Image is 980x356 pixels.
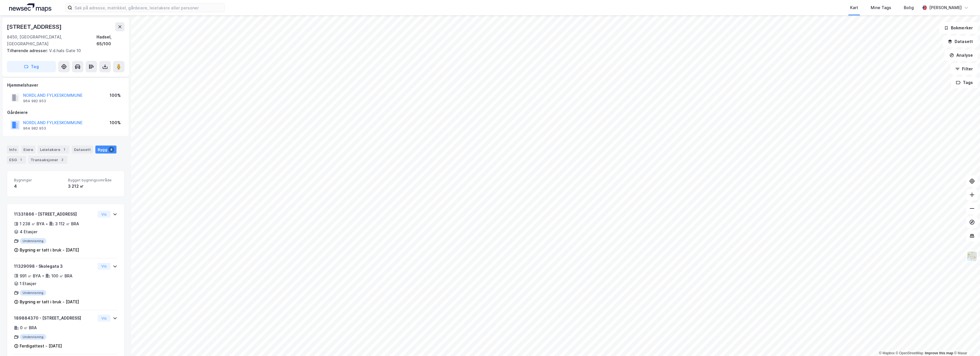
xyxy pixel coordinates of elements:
div: 11329098 - Skolegata 3 [14,263,95,270]
div: 1 [18,157,24,163]
div: 3 112 ㎡ BRA [55,220,79,227]
div: 100% [110,119,121,126]
div: 1 [61,147,67,152]
div: 8450, [GEOGRAPHIC_DATA], [GEOGRAPHIC_DATA] [7,34,96,47]
div: [STREET_ADDRESS] [7,22,63,31]
button: Datasett [943,36,978,47]
img: logo.a4113a55bc3d86da70a041830d287a7e.svg [9,3,51,12]
div: 964 982 953 [23,126,46,131]
button: Filter [950,63,978,75]
span: Tilhørende adresser: [7,48,49,53]
div: ESG [7,156,26,164]
div: 991 ㎡ BYA [20,273,41,279]
div: • [42,273,44,278]
div: 1 Etasjer [20,280,36,287]
div: 3 212 ㎡ [68,183,117,190]
div: 4 [108,147,114,152]
div: 11331866 - [STREET_ADDRESS] [14,211,95,218]
div: Ferdigattest - [DATE] [20,343,62,349]
div: Kart [850,4,858,11]
div: 0 ㎡ BRA [20,324,37,331]
button: Tag [7,61,56,72]
button: Vis [98,211,110,218]
button: Bokmerker [939,22,978,34]
div: Transaksjoner [28,156,67,164]
div: 4 [14,183,63,190]
div: Bolig [904,4,914,11]
div: 4 Etasjer [20,228,37,235]
span: Bygget bygningsområde [68,178,117,183]
a: Improve this map [925,351,953,355]
button: Vis [98,315,110,322]
div: Info [7,146,19,154]
div: Hjemmelshaver [7,82,124,89]
div: Mine Tags [871,4,891,11]
div: Bygg [95,146,116,154]
div: 1 238 ㎡ BYA [20,220,45,227]
div: 964 982 953 [23,99,46,103]
div: 100% [110,92,121,99]
div: Eiere [21,146,35,154]
span: Bygninger [14,178,63,183]
div: 100 ㎡ BRA [51,273,73,279]
div: 189884370 - [STREET_ADDRESS] [14,315,95,322]
a: Mapbox [879,351,895,355]
input: Søk på adresse, matrikkel, gårdeiere, leietakere eller personer [72,3,225,12]
div: Bygning er tatt i bruk - [DATE] [20,298,79,305]
div: V.d.hals Gate 10 [7,47,120,54]
div: • [46,222,48,226]
button: Analyse [945,50,978,61]
iframe: Chat Widget [951,329,980,356]
button: Vis [98,263,110,270]
div: Leietakere [38,146,69,154]
div: Datasett [72,146,93,154]
div: 2 [59,157,65,163]
div: Kontrollprogram for chat [951,329,980,356]
div: Bygning er tatt i bruk - [DATE] [20,247,79,253]
img: Z [967,251,977,262]
div: Gårdeiere [7,109,124,116]
div: [PERSON_NAME] [929,4,962,11]
button: Tags [951,77,978,88]
a: OpenStreetMap [896,351,923,355]
div: Hadsel, 65/100 [96,34,124,47]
